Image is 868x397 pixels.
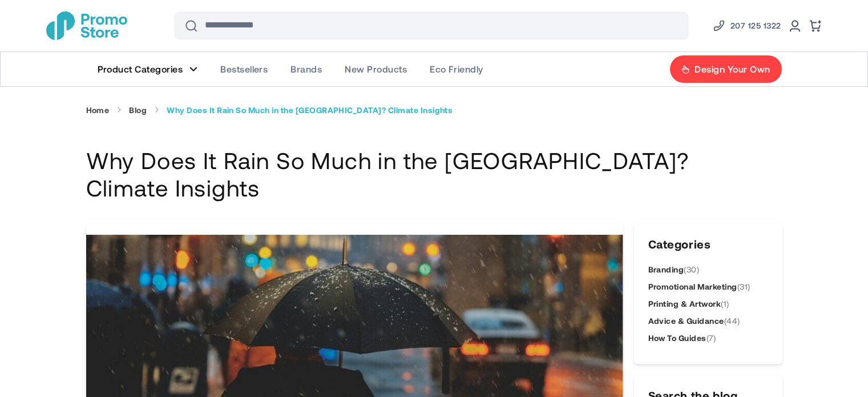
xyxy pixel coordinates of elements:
strong: Why Does It Rain So Much in the [GEOGRAPHIC_DATA]? Climate Insights [167,105,453,115]
a: Product Categories [86,52,209,86]
span: Design Your Own [695,63,770,75]
span: (30) [684,264,699,274]
span: (31) [737,282,750,291]
a: Phone [712,19,781,33]
span: 207 125 1322 [730,19,781,33]
a: Blog [129,105,147,115]
a: Branding(30) [648,264,768,275]
a: Brands [279,52,333,86]
a: Promotional Marketing(31) [648,281,768,292]
h1: Why Does It Rain So Much in the [GEOGRAPHIC_DATA]? Climate Insights [86,146,760,201]
a: Eco Friendly [418,52,495,86]
span: New Products [345,63,407,75]
a: New Products [333,52,418,86]
a: Advice & Guidance(44) [648,315,768,327]
h3: Categories [634,224,782,264]
a: Design Your Own [669,55,782,83]
button: Search [177,12,205,39]
span: (7) [706,333,716,343]
span: Bestsellers [220,63,268,75]
a: Printing & Artwork(1) [648,298,768,310]
span: (44) [724,316,740,326]
a: store logo [46,11,127,40]
a: Bestsellers [209,52,279,86]
span: Eco Friendly [430,63,483,75]
span: Product Categories [98,63,183,75]
a: How To Guides(7) [648,332,768,344]
span: (1) [721,299,729,308]
img: Promotional Merchandise [46,11,127,40]
span: Brands [290,63,322,75]
a: Home [86,105,110,115]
